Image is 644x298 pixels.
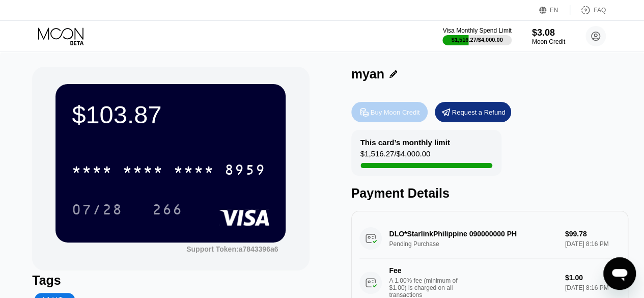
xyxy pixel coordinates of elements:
[539,5,570,15] div: EN
[565,274,620,282] div: $1.00
[186,245,278,253] div: Support Token:a7843396a6
[452,37,503,43] div: $1,516.27 / $4,000.00
[360,149,431,163] div: $1,516.27 / $4,000.00
[565,284,620,291] div: [DATE] 8:16 PM
[532,28,565,45] div: $3.08Moon Credit
[442,27,511,34] div: Visa Monthly Spend Limit
[532,38,565,45] div: Moon Credit
[550,7,558,14] div: EN
[452,108,506,117] div: Request a Refund
[225,163,265,179] div: 8959
[351,102,428,122] div: Buy Moon Credit
[389,266,461,275] div: Fee
[145,197,190,222] div: 266
[570,5,606,15] div: FAQ
[186,245,278,253] div: Support Token: a7843396a6
[72,100,269,129] div: $103.87
[603,257,636,290] iframe: Button to launch messaging window
[594,7,606,14] div: FAQ
[32,273,309,288] div: Tags
[371,108,420,117] div: Buy Moon Credit
[152,203,183,219] div: 266
[532,28,565,38] div: $3.08
[435,102,511,122] div: Request a Refund
[64,197,130,222] div: 07/28
[351,67,384,82] div: myan
[442,27,511,45] div: Visa Monthly Spend Limit$1,516.27/$4,000.00
[351,186,628,201] div: Payment Details
[72,203,123,219] div: 07/28
[360,138,450,147] div: This card’s monthly limit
